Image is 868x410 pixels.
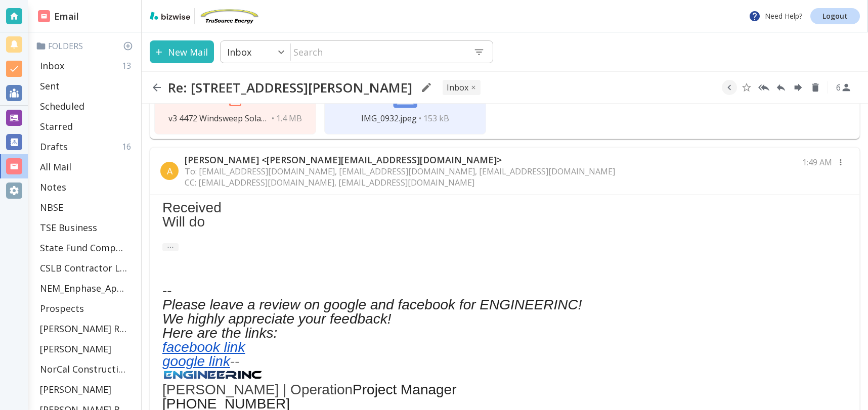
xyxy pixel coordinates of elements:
[822,13,848,20] p: Logout
[40,221,97,234] p: TSE Business
[36,217,137,238] div: TSE Business
[808,80,823,95] button: Delete
[168,113,270,124] span: v3 4472 Windsweep Solar Drawings (13)_FWH_20250925.pdf
[40,282,127,294] p: NEM_Enphase_Applications
[36,298,137,318] div: Prospects
[150,148,859,195] div: A[PERSON_NAME] <[PERSON_NAME][EMAIL_ADDRESS][DOMAIN_NAME]>To: [EMAIL_ADDRESS][DOMAIN_NAME], [EMAI...
[36,76,137,96] div: Sent
[36,238,137,258] div: State Fund Compensation
[40,343,111,355] p: [PERSON_NAME]
[36,339,137,359] div: [PERSON_NAME]
[40,141,68,153] p: Drafts
[832,75,856,100] button: See Participants
[40,262,127,274] p: CSLB Contractor License
[756,80,771,95] button: Reply All
[150,12,190,20] img: bizwise
[38,10,50,22] img: DashboardSidebarEmail.svg
[40,80,60,92] p: Sent
[791,80,806,95] button: Forward
[361,113,417,124] span: IMG_0932.jpeg
[40,201,63,213] p: NBSE
[40,161,71,173] p: All Mail
[40,363,127,375] p: NorCal Construction
[36,40,137,52] p: Folders
[185,166,615,177] p: To: [EMAIL_ADDRESS][DOMAIN_NAME], [EMAIL_ADDRESS][DOMAIN_NAME], [EMAIL_ADDRESS][DOMAIN_NAME]
[36,278,137,298] div: NEM_Enphase_Applications
[40,302,84,314] p: Prospects
[168,79,412,96] h2: Re: [STREET_ADDRESS][PERSON_NAME]
[447,82,468,93] p: INBOX
[40,242,127,254] p: State Fund Compensation
[122,60,135,71] p: 13
[802,157,832,168] p: 1:49 AM
[185,177,615,188] p: CC: [EMAIL_ADDRESS][DOMAIN_NAME], [EMAIL_ADDRESS][DOMAIN_NAME]
[291,41,465,62] input: Search
[272,113,302,124] span: • 1.4 MB
[185,154,615,166] p: [PERSON_NAME] <[PERSON_NAME][EMAIL_ADDRESS][DOMAIN_NAME]>
[36,258,137,278] div: CSLB Contractor License
[36,157,137,177] div: All Mail
[36,177,137,197] div: Notes
[40,323,127,335] p: [PERSON_NAME] Residence
[36,136,137,157] div: Drafts16
[36,359,137,379] div: NorCal Construction
[419,113,449,124] span: • 153 kB
[38,10,79,23] h2: Email
[40,100,84,112] p: Scheduled
[836,82,841,93] p: 6
[36,96,137,116] div: Scheduled
[167,165,172,177] p: A
[810,8,860,24] a: Logout
[150,40,214,63] button: New Mail
[36,56,137,76] div: Inbox13
[40,120,73,132] p: Starred
[227,46,251,58] p: Inbox
[36,197,137,217] div: NBSE
[122,141,135,152] p: 16
[36,379,137,399] div: [PERSON_NAME]
[36,318,137,339] div: [PERSON_NAME] Residence
[199,8,259,24] img: TruSource Energy, Inc.
[36,116,137,136] div: Starred
[40,383,111,395] p: [PERSON_NAME]
[773,80,789,95] button: Reply
[749,10,802,22] p: Need Help?
[40,60,64,72] p: Inbox
[40,181,66,193] p: Notes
